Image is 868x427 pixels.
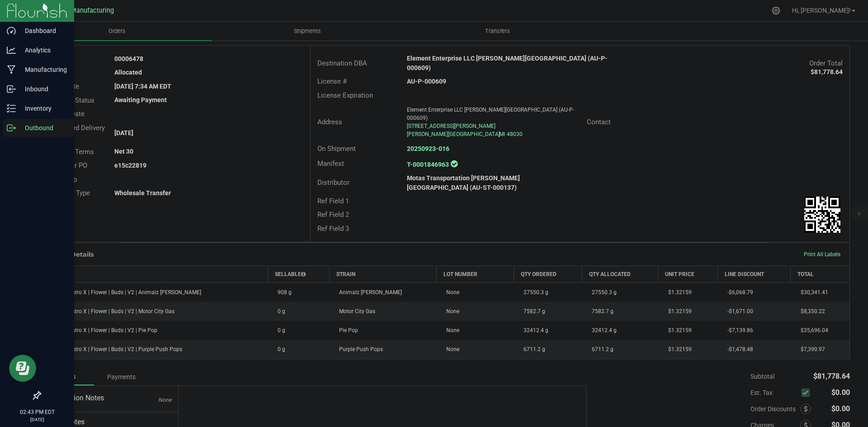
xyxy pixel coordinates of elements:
span: Address [317,118,342,126]
span: -$1,671.00 [723,308,753,314]
strong: [DATE] 7:34 AM EDT [114,83,171,90]
span: Motor City Gas [335,308,375,314]
p: Analytics [16,45,70,56]
span: Manifest [317,160,344,168]
span: $1.32159 [664,327,692,333]
span: None [158,397,171,403]
span: License Expiration [317,91,373,99]
p: [DATE] [4,416,70,423]
strong: Wholesale Transfer [114,189,171,197]
th: Sellable [268,266,329,283]
span: 7582.7 g [587,308,613,314]
span: $8,350.22 [796,308,825,314]
p: 02:43 PM EDT [4,408,70,416]
div: Payments [94,369,148,385]
span: Orders [96,27,138,35]
inline-svg: Inventory [7,104,16,113]
span: 0 g [273,346,285,352]
span: [STREET_ADDRESS][PERSON_NAME] [407,123,495,129]
span: Pie Pop [335,327,358,333]
span: Destination Notes [47,393,171,404]
span: 0 g [273,327,285,333]
span: 32412.4 g [587,327,617,333]
span: Subtotal [750,373,774,380]
span: $0.00 [831,404,850,413]
strong: [DATE] [114,129,133,136]
span: 7582.7 g [519,308,545,314]
p: Outbound [16,122,70,133]
span: 6711.2 g [519,346,545,352]
strong: 00006478 [114,55,143,62]
span: $0.00 [831,388,850,397]
span: License # [317,77,347,85]
span: $1.32159 [664,308,692,314]
span: Order Discounts [750,405,800,413]
strong: AU-P-000609 [407,78,446,85]
span: 6711.2 g [587,346,613,352]
span: Element Enterprise LLC [PERSON_NAME][GEOGRAPHIC_DATA] (AU-P-000609) [407,107,574,121]
span: $35,696.04 [796,327,828,333]
th: Total [791,266,849,283]
span: 32412.4 g [519,327,548,333]
img: Scan me! [804,197,840,233]
span: Ref Field 1 [317,197,349,205]
span: Mitten Distro X | Flower | Buds | V2 | Motor City Gas [46,308,175,314]
a: Shipments [212,22,402,41]
th: Lot Number [436,266,514,283]
span: Mitten Distro X | Flower | Buds | V2 | Animalz [PERSON_NAME] [46,289,201,296]
span: Contact [587,118,611,126]
p: Inbound [16,84,70,94]
span: None [442,346,459,352]
a: T-0001846963 [407,161,449,168]
strong: e15c22819 [114,162,146,169]
span: Ref Field 2 [317,211,349,219]
span: On Shipment [317,145,356,153]
a: Transfers [402,22,593,41]
th: Unit Price [658,266,718,283]
a: 20250923-016 [407,145,449,152]
span: $1.32159 [664,346,692,352]
span: Print All Labels [804,251,840,258]
inline-svg: Outbound [7,123,16,132]
inline-svg: Analytics [7,46,16,55]
span: , [498,131,499,137]
span: -$1,478.48 [723,346,753,352]
span: Order Total [809,59,843,67]
span: Shipments [282,27,333,35]
inline-svg: Inbound [7,84,16,94]
span: Mitten Distro X | Flower | Buds | V2 | Purple Push Pops [46,346,182,352]
span: 48030 [507,131,523,137]
span: Distributor [317,178,349,187]
span: Destination DBA [317,59,367,67]
qrcode: 00006478 [804,197,840,233]
strong: Element Enterprise LLC [PERSON_NAME][GEOGRAPHIC_DATA] (AU-P-000609) [407,55,608,71]
span: $7,390.97 [796,346,825,352]
span: [PERSON_NAME][GEOGRAPHIC_DATA] [407,131,500,137]
inline-svg: Manufacturing [7,65,16,74]
p: Inventory [16,103,70,114]
span: 0 g [273,308,285,314]
span: Mitten Distro X | Flower | Buds | V2 | Pie Pop [46,327,157,333]
strong: Allocated [114,69,142,76]
span: None [442,289,459,296]
span: Animalz [PERSON_NAME] [335,289,402,296]
span: -$7,139.86 [723,327,753,333]
span: 908 g [273,289,292,296]
span: Requested Delivery Date [47,124,105,142]
th: Item [41,266,268,283]
strong: $81,778.64 [811,68,843,75]
div: Manage settings [770,6,782,15]
span: None [442,327,459,333]
span: MI [499,131,505,137]
span: Hi, [PERSON_NAME]! [792,7,851,14]
strong: Awaiting Payment [114,96,167,103]
span: Est. Tax [750,389,798,396]
p: Manufacturing [16,64,70,75]
span: In Sync [451,159,458,169]
span: Transfers [473,27,522,35]
span: Ref Field 3 [317,225,349,233]
th: Strain [329,266,436,283]
span: $1.32159 [664,289,692,296]
iframe: Resource center [9,355,36,382]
